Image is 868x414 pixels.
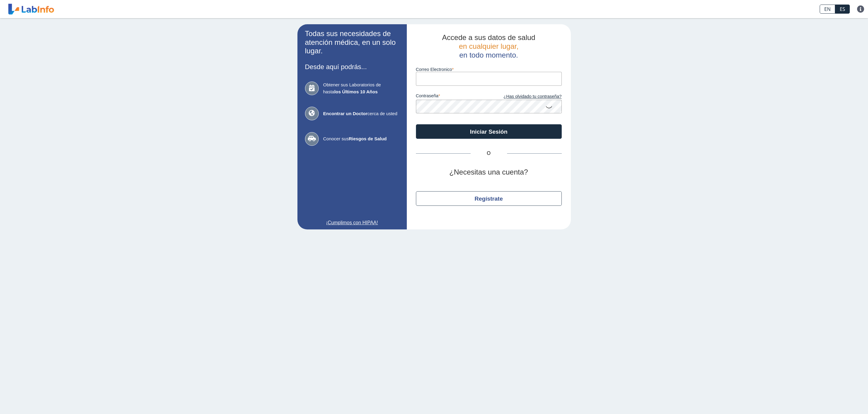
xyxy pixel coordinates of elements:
[416,93,489,100] label: contraseña
[416,191,562,206] button: Regístrate
[305,219,399,226] a: ¡Cumplimos con HIPAA!
[459,51,518,59] span: en todo momento.
[416,168,562,177] h2: ¿Necesitas una cuenta?
[334,89,378,94] b: los Últimos 10 Años
[323,82,399,95] span: Obtener sus Laboratorios de hasta
[442,33,535,42] span: Accede a sus datos de salud
[349,136,387,141] b: Riesgos de Salud
[489,93,562,100] a: ¿Has olvidado tu contraseña?
[820,5,835,14] a: EN
[459,42,518,50] span: en cualquier lugar,
[416,124,562,139] button: Iniciar Sesión
[835,5,850,14] a: ES
[416,67,562,72] label: Correo Electronico
[305,29,399,55] h2: Todas sus necesidades de atención médica, en un solo lugar.
[471,150,507,157] span: O
[323,135,399,142] span: Conocer sus
[305,63,399,71] h3: Desde aquí podrás...
[323,110,399,117] span: cerca de usted
[323,111,368,116] b: Encontrar un Doctor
